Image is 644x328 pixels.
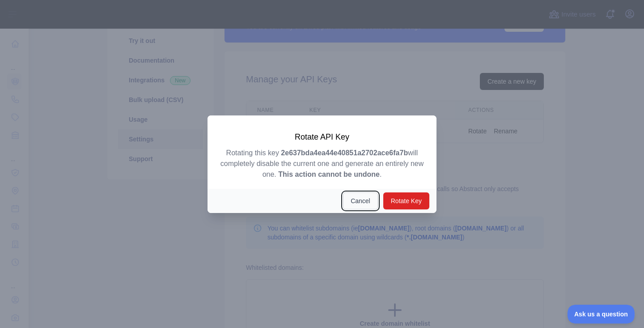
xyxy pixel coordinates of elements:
button: Rotate Key [383,192,429,209]
h3: Rotate API Key [218,132,426,142]
strong: This action cannot be undone [278,170,380,178]
button: Cancel [343,192,378,209]
strong: 2e637bda4ea44e40851a2702ace6fa7b [281,149,408,157]
p: Rotating this key will completely disable the current one and generate an entirely new one. . [218,148,426,180]
iframe: Toggle Customer Support [568,305,635,324]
